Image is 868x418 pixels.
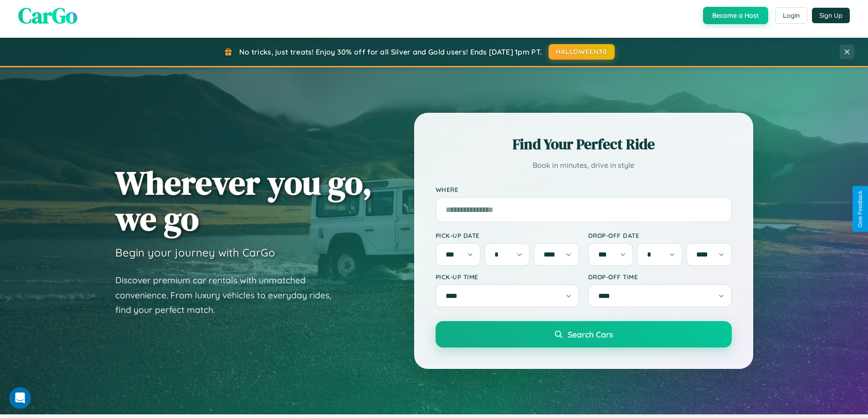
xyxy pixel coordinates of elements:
button: Login [775,7,807,24]
span: No tricks, just treats! Enjoy 30% off for all Silver and Gold users! Ends [DATE] 1pm PT. [239,47,542,56]
p: Discover premium car rentals with unmatched convenience. From luxury vehicles to everyday rides, ... [115,273,343,317]
button: Become a Host [703,7,768,24]
label: Drop-off Date [588,232,732,239]
label: Drop-off Time [588,273,732,281]
button: Search Cars [436,321,732,347]
iframe: Intercom live chat [9,387,31,409]
h2: Find Your Perfect Ride [436,134,732,154]
h3: Begin your journey with CarGo [115,246,275,259]
h1: Wherever you go, we go [115,165,372,237]
div: Give Feedback [857,191,863,227]
span: CarGo [18,0,77,30]
button: HALLOWEEN30 [549,44,615,60]
span: Search Cars [568,329,613,339]
button: Sign Up [812,8,850,23]
p: Book in minutes, drive in style [436,159,732,172]
label: Pick-up Date [436,232,579,239]
label: Where [436,186,732,193]
label: Pick-up Time [436,273,579,281]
